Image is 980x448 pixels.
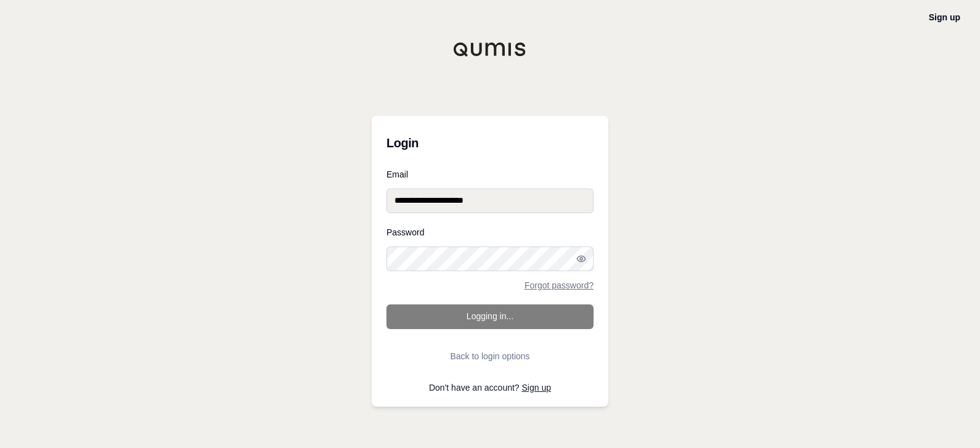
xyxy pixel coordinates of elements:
[525,281,594,290] a: Forgot password?
[386,228,594,237] label: Password
[453,42,527,57] img: Qumis
[386,131,594,155] h3: Login
[386,344,594,369] button: Back to login options
[522,383,551,393] a: Sign up
[929,12,960,22] a: Sign up
[386,383,594,392] p: Don't have an account?
[386,170,594,179] label: Email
